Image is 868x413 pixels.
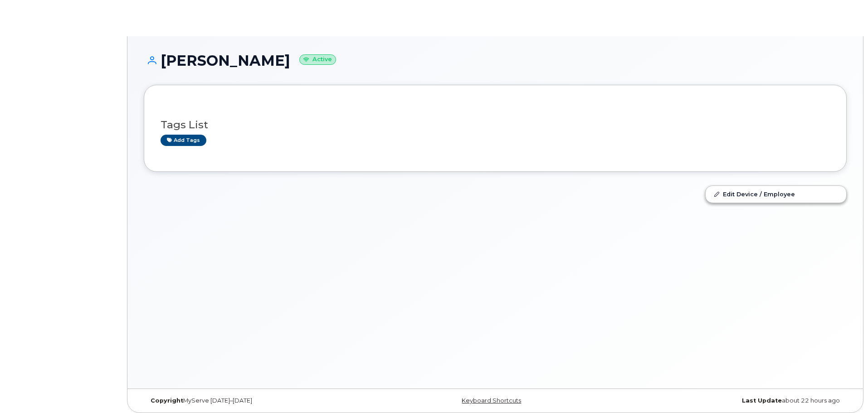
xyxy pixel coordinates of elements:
a: Add tags [161,135,206,146]
div: MyServe [DATE]–[DATE] [144,397,378,404]
small: Active [299,54,336,65]
div: about 22 hours ago [612,397,847,404]
h1: [PERSON_NAME] [144,53,847,68]
h3: Tags List [161,119,830,131]
strong: Last Update [742,397,782,404]
strong: Copyright [151,397,183,404]
a: Keyboard Shortcuts [462,397,521,404]
a: Edit Device / Employee [706,186,846,202]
